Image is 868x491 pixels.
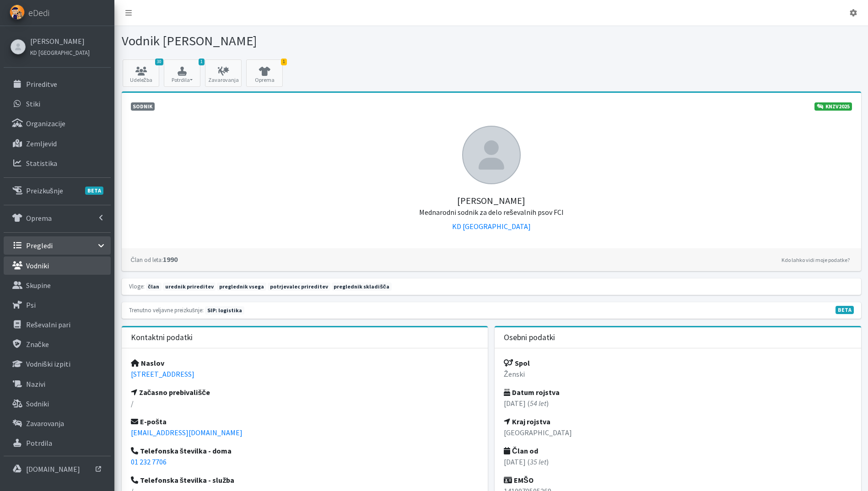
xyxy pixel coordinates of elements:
a: Organizacije [4,114,111,133]
small: Član od leta: [131,256,163,263]
a: Pregledi [4,236,111,255]
a: Reševalni pari [4,315,111,334]
a: 01 232 7706 [131,457,167,466]
p: Nazivi [26,379,45,389]
a: Statistika [4,154,111,172]
strong: 1990 [131,255,178,264]
a: Psi [4,296,111,314]
span: Sodnik [131,102,155,111]
p: Vodniki [26,261,49,270]
a: Vodniški izpiti [4,355,111,373]
p: Potrdila [26,438,52,448]
h3: Osebni podatki [504,333,555,342]
p: Vodniški izpiti [26,359,70,368]
strong: Datum rojstva [504,388,560,397]
span: urednik prireditev [163,283,216,291]
p: [GEOGRAPHIC_DATA] [504,427,852,438]
small: KD [GEOGRAPHIC_DATA] [30,49,90,56]
p: [DOMAIN_NAME] [26,464,80,474]
a: [STREET_ADDRESS] [131,369,194,379]
strong: EMŠO [504,475,534,485]
a: Skupine [4,276,111,294]
a: 30 Udeležba [123,59,159,87]
p: Prireditve [26,80,57,89]
p: Preizkušnje [26,186,63,195]
h5: [PERSON_NAME] [131,184,852,217]
strong: Začasno prebivališče [131,388,210,397]
span: eDedi [28,6,49,20]
a: Sodniki [4,395,111,413]
strong: Telefonska številka - doma [131,446,232,455]
span: preglednik skladišča [332,283,392,291]
span: Naslednja preizkušnja: jesen 2026 [205,306,244,315]
a: [PERSON_NAME] [30,36,90,47]
p: Stiki [26,99,40,108]
img: eDedi [10,5,25,20]
a: KD [GEOGRAPHIC_DATA] [452,222,531,231]
p: [DATE] ( ) [504,456,852,467]
a: Potrdila [4,434,111,452]
p: Organizacije [26,119,65,128]
strong: Član od [504,446,538,455]
a: Značke [4,335,111,353]
a: 1 Oprema [246,59,283,87]
p: Oprema [26,213,52,223]
span: V fazi razvoja [836,306,854,314]
span: 1 [199,59,205,65]
p: Sodniki [26,399,49,408]
p: Zavarovanja [26,419,64,428]
span: BETA [85,187,103,195]
a: Zavarovanja [4,414,111,432]
a: Zemljevid [4,134,111,153]
em: 54 let [530,399,546,408]
p: / [131,398,479,409]
h1: Vodnik [PERSON_NAME] [122,33,488,49]
p: Značke [26,340,49,349]
a: Kdo lahko vidi moje podatke? [779,255,852,266]
a: Oprema [4,209,111,227]
a: [EMAIL_ADDRESS][DOMAIN_NAME] [131,428,243,437]
h3: Kontaktni podatki [131,333,193,342]
a: Prireditve [4,75,111,93]
small: Trenutno veljavne preizkušnje: [129,306,204,314]
p: Ženski [504,368,852,379]
a: Vodniki [4,256,111,275]
p: Pregledi [26,241,53,250]
p: Psi [26,300,36,310]
a: KNZV2025 [814,102,852,111]
a: Stiki [4,95,111,113]
span: 30 [155,59,163,65]
p: Statistika [26,159,57,168]
span: član [146,283,162,291]
strong: Kraj rojstva [504,417,550,426]
p: [DATE] ( ) [504,398,852,409]
p: Zemljevid [26,139,57,148]
a: PreizkušnjeBETA [4,181,111,200]
span: preglednik vsega [217,283,266,291]
span: potrjevalec prireditev [268,283,330,291]
strong: Telefonska številka - služba [131,475,235,485]
a: Zavarovanja [205,59,242,87]
p: Skupine [26,281,51,290]
button: 1 Potrdila [164,59,200,87]
a: KD [GEOGRAPHIC_DATA] [30,47,90,58]
a: [DOMAIN_NAME] [4,460,111,478]
span: 1 [281,59,287,65]
a: Nazivi [4,375,111,393]
p: Reševalni pari [26,320,70,329]
strong: E-pošta [131,417,167,426]
strong: Spol [504,358,530,368]
small: Vloge: [129,283,145,290]
strong: Naslov [131,358,164,368]
em: 35 let [530,457,546,466]
small: Mednarodni sodnik za delo reševalnih psov FCI [419,208,564,217]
